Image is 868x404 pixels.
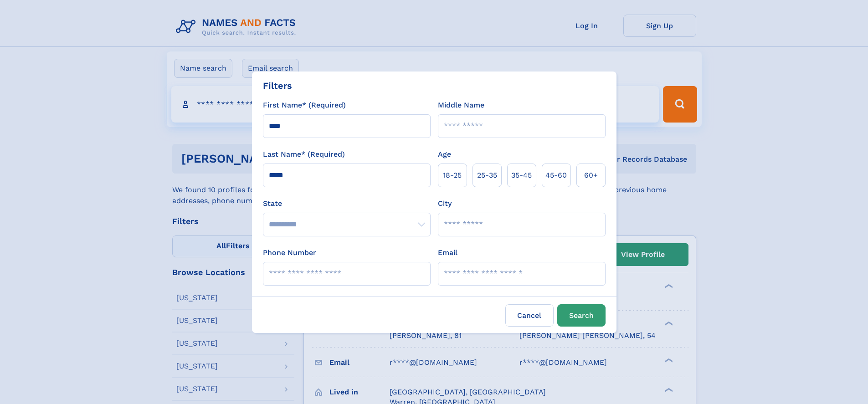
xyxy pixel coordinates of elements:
[505,304,554,327] label: Cancel
[557,304,606,327] button: Search
[263,79,292,92] div: Filters
[438,198,452,209] label: City
[477,170,497,181] span: 25‑35
[263,198,431,209] label: State
[584,170,598,181] span: 60+
[263,100,346,111] label: First Name* (Required)
[545,170,567,181] span: 45‑60
[438,100,484,111] label: Middle Name
[511,170,532,181] span: 35‑45
[443,170,462,181] span: 18‑25
[263,149,345,160] label: Last Name* (Required)
[438,247,457,258] label: Email
[438,149,451,160] label: Age
[263,247,316,258] label: Phone Number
